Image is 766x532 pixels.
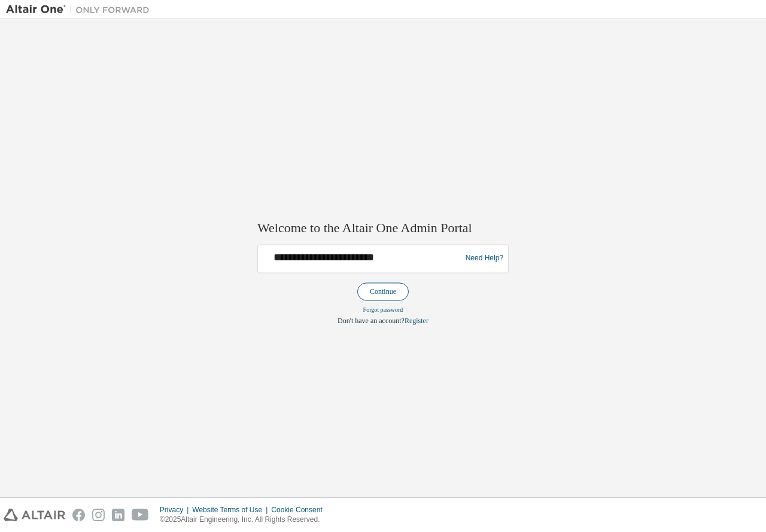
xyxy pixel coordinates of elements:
div: Privacy [160,505,192,515]
img: linkedin.svg [112,509,124,521]
img: youtube.svg [132,509,149,521]
p: © 2025 Altair Engineering, Inc. All Rights Reserved. [160,515,330,525]
a: Forgot password [363,306,403,313]
img: Altair One [6,4,156,16]
a: Need Help? [466,259,503,259]
div: Cookie Consent [271,505,329,515]
img: facebook.svg [72,509,85,521]
img: altair_logo.svg [4,509,65,521]
h2: Welcome to the Altair One Admin Portal [257,220,509,237]
img: instagram.svg [92,509,105,521]
button: Continue [357,282,409,300]
span: Don't have an account? [338,317,405,325]
div: Website Terms of Use [192,505,271,515]
a: Register [405,317,428,325]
